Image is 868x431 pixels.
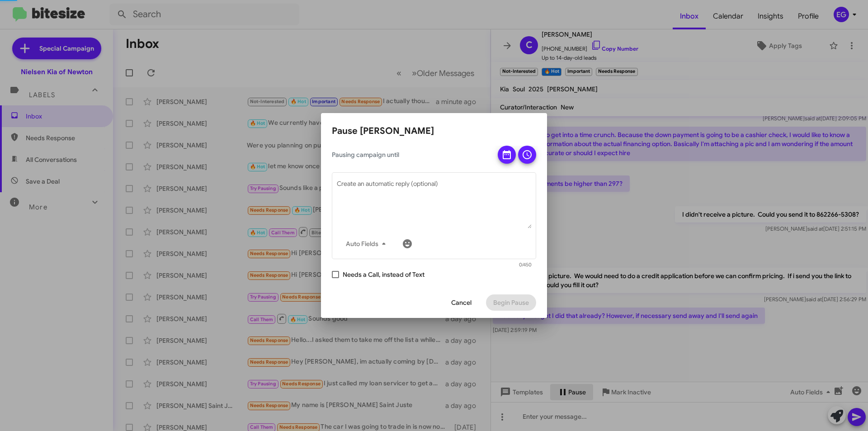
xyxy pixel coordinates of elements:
[444,294,479,311] button: Cancel
[343,269,425,280] span: Needs a Call, instead of Text
[346,236,389,252] span: Auto Fields
[519,262,532,268] mat-hint: 0/450
[339,236,396,252] button: Auto Fields
[332,150,490,159] span: Pausing campaign until
[493,294,529,311] span: Begin Pause
[486,294,536,311] button: Begin Pause
[451,294,472,311] span: Cancel
[332,124,536,138] h2: Pause [PERSON_NAME]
